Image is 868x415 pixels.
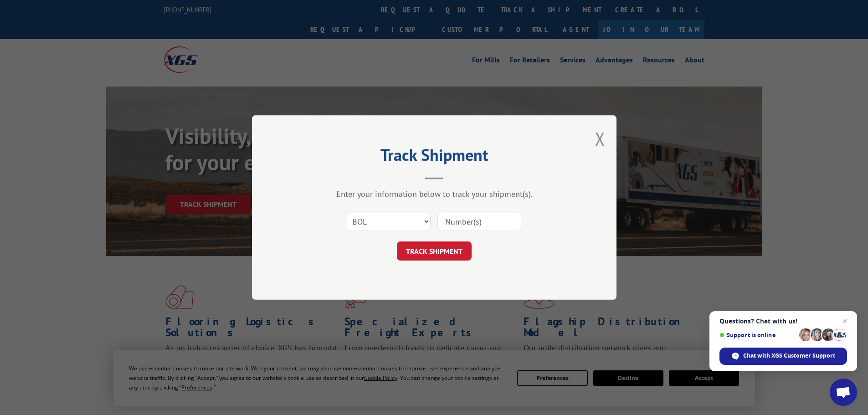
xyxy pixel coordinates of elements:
[839,316,850,327] span: Close chat
[595,127,605,151] button: Close modal
[298,149,571,166] h2: Track Shipment
[743,352,835,360] span: Chat with XGS Customer Support
[719,332,796,338] span: Support is online
[397,241,472,261] button: TRACK SHIPMENT
[719,348,847,365] div: Chat with XGS Customer Support
[437,212,521,231] input: Number(s)
[830,379,857,406] div: Open chat
[298,189,571,199] div: Enter your information below to track your shipment(s).
[719,318,847,325] span: Questions? Chat with us!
